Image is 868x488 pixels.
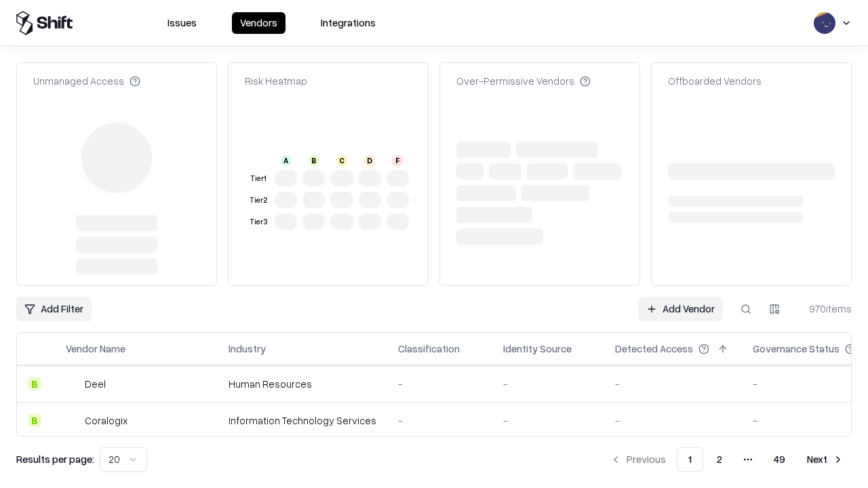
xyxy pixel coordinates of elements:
div: A [281,155,292,166]
div: F [392,155,403,166]
div: Vendor Name [66,342,125,356]
button: 49 [763,447,796,472]
button: 1 [677,447,703,472]
nav: pagination [602,447,852,472]
div: Coralogix [85,413,127,428]
div: Tier 2 [248,195,269,206]
div: Offboarded Vendors [668,74,762,88]
div: - [503,377,593,391]
div: Risk Heatmap [245,74,307,88]
div: B [309,155,319,166]
div: D [364,155,375,166]
div: - [398,377,481,391]
p: Results per page: [16,452,94,466]
div: B [28,377,41,390]
div: Classification [398,342,460,356]
div: Over-Permissive Vendors [456,74,591,88]
button: Next [799,447,852,472]
div: - [503,413,593,428]
button: Issues [159,12,205,34]
div: Unmanaged Access [33,74,140,88]
div: 970 items [797,302,852,316]
div: C [336,155,347,166]
div: Governance Status [753,342,840,356]
div: - [615,413,731,428]
div: Industry [229,342,266,356]
div: B [28,413,41,427]
button: 2 [706,447,733,472]
div: Information Technology Services [229,413,376,428]
button: Vendors [232,12,285,34]
div: Deel [85,377,106,391]
a: Add Vendor [638,297,723,321]
button: Integrations [313,12,384,34]
img: Deel [66,377,79,390]
div: - [398,413,481,428]
img: Coralogix [66,413,79,427]
div: Identity Source [503,342,572,356]
div: - [615,377,731,391]
div: Tier 3 [248,216,269,228]
div: Detected Access [615,342,693,356]
div: Tier 1 [248,173,269,184]
button: Add Filter [16,297,92,321]
div: Human Resources [229,377,376,391]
